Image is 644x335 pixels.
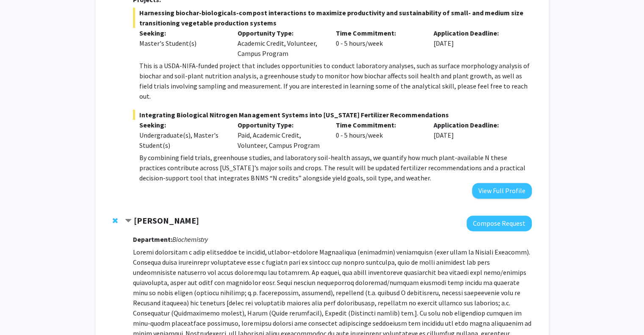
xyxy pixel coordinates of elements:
[427,120,525,150] div: [DATE]
[238,120,323,130] p: Opportunity Type:
[329,120,427,150] div: 0 - 5 hours/week
[335,28,421,38] p: Time Commitment:
[139,38,225,48] div: Master's Student(s)
[139,152,531,183] p: By combining field trials, greenhouse studies, and laboratory soil-health assays, we quantify how...
[139,130,225,150] div: Undergraduate(s), Master's Student(s)
[172,235,208,244] i: Biochemistry
[231,28,329,58] div: Academic Credit, Volunteer, Campus Program
[238,28,323,38] p: Opportunity Type:
[472,183,532,199] button: View Full Profile
[6,297,36,329] iframe: Chat
[134,215,199,226] strong: [PERSON_NAME]
[329,28,427,58] div: 0 - 5 hours/week
[139,120,225,130] p: Seeking:
[335,120,421,130] p: Time Commitment:
[139,28,225,38] p: Seeking:
[133,8,531,28] span: Harnessing biochar-biologicals-compost interactions to maximize productivity and sustainability o...
[434,28,519,38] p: Application Deadline:
[427,28,525,58] div: [DATE]
[113,217,118,224] span: Remove Prashant Sonawane from bookmarks
[231,120,329,150] div: Paid, Academic Credit, Volunteer, Campus Program
[133,110,531,120] span: Integrating Biological Nitrogen Management Systems into [US_STATE] Fertilizer Recommendations
[434,120,519,130] p: Application Deadline:
[467,216,532,231] button: Compose Request to Prashant Sonawane
[139,61,531,101] p: This is a USDA-NIFA-funded project that includes opportunities to conduct laboratory analyses, su...
[125,218,132,224] span: Contract Prashant Sonawane Bookmark
[133,235,172,244] strong: Department:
